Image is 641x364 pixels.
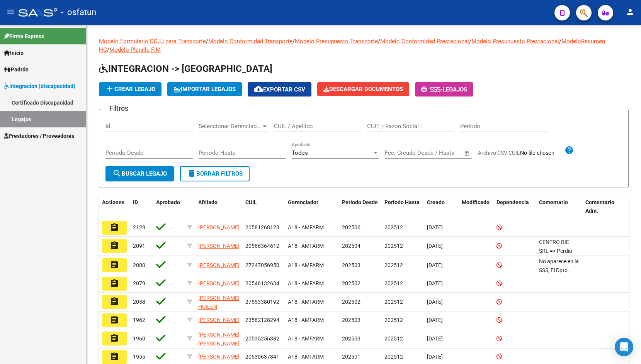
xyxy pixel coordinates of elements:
mat-icon: help [564,146,574,155]
span: [DATE] [427,354,443,360]
span: [PERSON_NAME] [PERSON_NAME] [198,332,240,347]
span: Periodo Desde [342,199,378,205]
span: INTEGRACION -> [GEOGRAPHIC_DATA] [99,63,272,74]
span: [DATE] [427,335,443,342]
span: 202512 [384,224,403,230]
span: Borrar Filtros [187,170,243,177]
mat-icon: assignment [110,315,119,325]
span: - osfatun [61,4,96,21]
span: Crear Legajo [105,86,155,93]
span: 202512 [384,243,403,249]
span: 1960 [133,335,145,342]
span: A18 - AMFARM [288,335,324,342]
span: 202512 [384,335,403,342]
span: [PERSON_NAME] [198,224,240,230]
span: Periodo Hasta [384,199,420,205]
datatable-header-cell: Comentario [536,194,582,220]
datatable-header-cell: Gerenciador [285,194,339,220]
span: 202502 [342,280,360,286]
input: Fecha fin [423,149,461,156]
span: Inicio [4,49,24,57]
span: Archivo CSV CUIL [478,150,520,156]
span: 202506 [342,224,360,230]
span: Integración (discapacidad) [4,82,75,90]
span: A18 - AMFARM [288,243,324,249]
span: 20546132634 [245,280,279,286]
span: [DATE] [427,262,443,268]
span: Seleccionar Gerenciador [199,123,261,130]
span: 202501 [342,354,360,360]
a: Modelo Planilla FIM [109,46,161,53]
span: Comentario Adm. [585,199,614,214]
span: 2091 [133,243,145,249]
span: Prestadores / Proveedores [4,132,74,140]
span: Creado [427,199,445,205]
span: Gerenciador [288,199,318,205]
span: [PERSON_NAME] [198,280,240,286]
span: 2080 [133,262,145,268]
span: A18 - AMFARM [288,262,324,268]
span: [PERSON_NAME] [198,354,240,360]
span: ID [133,199,138,205]
span: 20535256382 [245,335,279,342]
a: Modelo Presupuesto Transporte [295,38,378,45]
mat-icon: assignment [110,241,119,250]
datatable-header-cell: Comentario Adm. [582,194,629,220]
span: IMPORTAR LEGAJOS [173,86,236,93]
span: 202512 [384,354,403,360]
button: IMPORTAR LEGAJOS [167,82,242,96]
span: 202503 [342,317,360,323]
span: 202502 [342,299,360,305]
span: 202512 [384,317,403,323]
span: 202503 [342,335,360,342]
span: CUIL [245,199,257,205]
span: CENTRO RIE SRL => Perdio Categorizacion para brindar SAIE [539,239,575,280]
input: Fecha inicio [385,149,416,156]
mat-icon: assignment [110,279,119,288]
mat-icon: delete [187,169,196,178]
span: Dependencia [496,199,529,205]
span: 202512 [384,280,403,286]
span: 1962 [133,317,145,323]
mat-icon: assignment [110,352,119,361]
span: [DATE] [427,299,443,305]
button: Exportar CSV [248,82,311,97]
datatable-header-cell: Dependencia [493,194,536,220]
span: [PERSON_NAME] HUILEN [198,295,240,310]
span: [DATE] [427,243,443,249]
datatable-header-cell: Creado [424,194,459,220]
span: Afiliado [198,199,218,205]
span: Exportar CSV [254,86,305,93]
span: - [421,86,443,93]
datatable-header-cell: Aprobado [153,194,184,220]
span: Todos [292,149,308,156]
span: 27553380192 [245,299,279,305]
span: A18 - AMFARM [288,280,324,286]
span: A18 - AMFARM [288,299,324,305]
h3: Filtros [105,103,132,114]
span: A18 - AMFARM [288,224,324,230]
span: [PERSON_NAME] [198,317,240,323]
mat-icon: assignment [110,260,119,269]
mat-icon: cloud_download [254,85,263,94]
mat-icon: assignment [110,297,119,306]
a: Modelo Conformidad Prestacional [380,38,469,45]
span: 2079 [133,280,145,286]
span: A18 - AMFARM [288,317,324,323]
span: 2128 [133,224,145,230]
datatable-header-cell: Afiliado [195,194,242,220]
span: Modificado [462,199,490,205]
input: Archivo CSV CUIL [520,150,564,157]
div: Open Intercom Messenger [615,338,633,356]
span: 202503 [342,262,360,268]
mat-icon: person [626,7,635,17]
button: Open calendar [463,149,472,158]
a: Modelo Formulario DDJJ para Transporte [99,38,206,45]
button: Borrar Filtros [180,166,250,181]
span: 202512 [384,299,403,305]
span: Legajos [443,86,467,93]
span: Acciones [102,199,124,205]
span: 2038 [133,299,145,305]
datatable-header-cell: CUIL [242,194,285,220]
mat-icon: assignment [110,334,119,343]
